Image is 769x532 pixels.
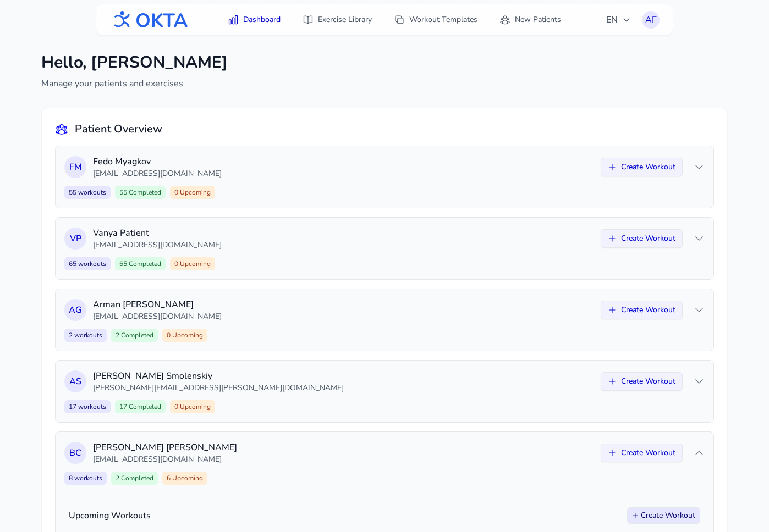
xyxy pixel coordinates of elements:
button: АГ [642,11,660,29]
span: Completed [127,188,161,197]
span: Completed [119,474,153,483]
span: 55 [115,186,166,199]
span: Completed [119,331,153,340]
p: Vanya Patient [93,226,594,240]
p: [EMAIL_ADDRESS][DOMAIN_NAME] [93,240,594,251]
p: Manage your patients and exercises [41,77,228,90]
span: A G [69,303,82,317]
span: 0 [170,186,215,199]
span: Upcoming [178,188,211,197]
a: Exercise Library [296,10,378,30]
span: 55 [64,186,111,199]
span: 2 [111,472,158,485]
p: Arman [PERSON_NAME] [93,298,594,311]
a: Workout Templates [387,10,484,30]
button: Create Workout [601,301,683,319]
h2: Patient Overview [75,121,162,137]
span: workouts [73,474,102,483]
p: [PERSON_NAME][EMAIL_ADDRESS][PERSON_NAME][DOMAIN_NAME] [93,383,594,394]
p: [EMAIL_ADDRESS][DOMAIN_NAME] [93,311,594,322]
span: 6 [162,472,207,485]
span: Upcoming [171,474,203,483]
img: OKTA logo [109,5,189,34]
button: Create Workout [601,372,683,391]
p: [PERSON_NAME] [PERSON_NAME] [93,441,594,454]
button: Create Workout [601,444,683,462]
span: 0 [162,329,207,342]
span: 17 [115,400,166,413]
span: A S [69,375,81,388]
span: Upcoming [178,402,211,411]
span: V P [70,232,81,245]
button: EN [600,9,638,31]
a: New Patients [493,10,568,30]
span: 0 [170,400,215,413]
span: 8 [64,472,107,485]
p: [EMAIL_ADDRESS][DOMAIN_NAME] [93,454,594,465]
span: Upcoming [178,259,211,268]
span: workouts [76,188,106,197]
p: [EMAIL_ADDRESS][DOMAIN_NAME] [93,168,594,179]
span: Completed [127,259,161,268]
span: workouts [73,331,102,340]
span: EN [606,13,631,26]
span: Completed [127,402,161,411]
a: Dashboard [221,10,287,30]
span: Upcoming [171,331,203,340]
button: Create Workout [627,507,700,524]
span: В С [69,446,81,459]
span: 17 [64,400,111,413]
p: [PERSON_NAME] Smolenskiy [93,369,594,383]
h3: Upcoming Workouts [69,509,151,522]
button: Create Workout [601,158,683,176]
button: Create Workout [601,229,683,248]
span: 65 [115,257,166,270]
span: 2 [111,329,158,342]
span: 0 [170,257,215,270]
span: F M [69,160,82,174]
h1: Hello, [PERSON_NAME] [41,53,228,73]
span: 65 [64,257,111,270]
span: workouts [76,402,106,411]
span: 2 [64,329,107,342]
p: Fedo Myagkov [93,155,594,168]
span: workouts [76,259,106,268]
